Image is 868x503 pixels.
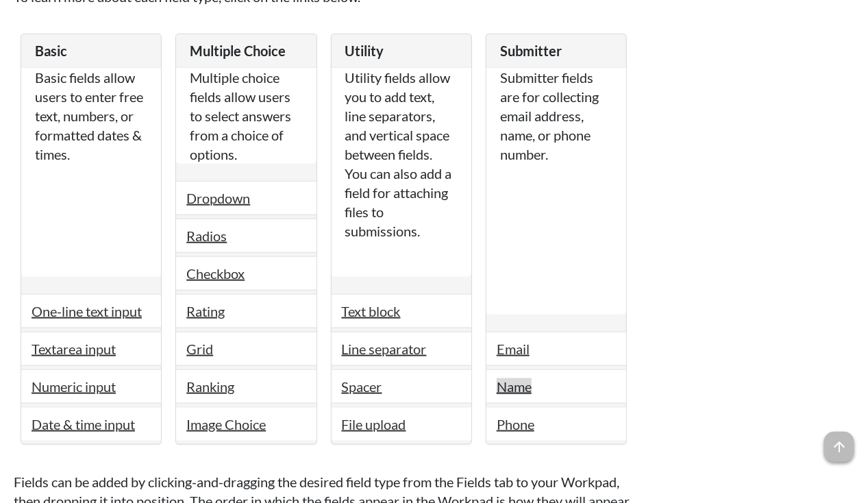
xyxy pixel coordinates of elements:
[21,68,161,277] div: Basic fields allow users to enter free text, numbers, or formatted dates & times.
[35,42,67,59] span: Basic
[497,341,530,357] a: Email
[342,378,382,395] a: Spacer
[186,190,250,206] a: Dropdown
[824,432,854,462] span: arrow_upward
[186,265,245,282] a: Checkbox
[186,303,225,319] a: Rating
[342,341,427,357] a: Line separator
[186,228,227,244] a: Radios
[486,68,626,315] div: Submitter fields are for collecting email address, name, or phone number.
[186,378,234,395] a: Ranking
[824,433,854,450] a: arrow_upward
[32,378,116,395] a: Numeric input
[32,341,116,357] a: Textarea input
[500,42,562,59] span: Submitter
[342,303,401,319] a: Text block
[32,303,142,319] a: One-line text input
[190,42,286,59] span: Multiple Choice
[497,416,534,432] a: Phone
[32,416,135,432] a: Date & time input
[176,68,316,164] div: Multiple choice fields allow users to select answers from a choice of options.
[345,42,384,59] span: Utility
[186,416,266,432] a: Image Choice
[497,378,532,395] a: Name
[342,416,406,432] a: File upload
[186,341,213,357] a: Grid
[332,68,471,277] div: Utility fields allow you to add text, line separators, and vertical space between fields. You can...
